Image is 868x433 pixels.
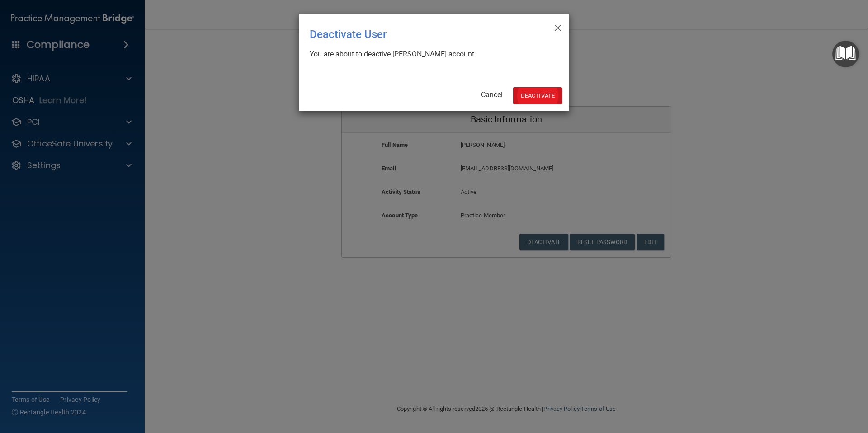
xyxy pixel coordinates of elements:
button: Deactivate [513,87,562,104]
button: Open Resource Center [832,41,859,67]
div: Deactivate User [310,21,521,47]
iframe: Drift Widget Chat Controller [712,369,857,405]
div: You are about to deactive [PERSON_NAME] account [310,49,551,59]
a: Cancel [481,90,503,99]
span: × [554,18,562,36]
